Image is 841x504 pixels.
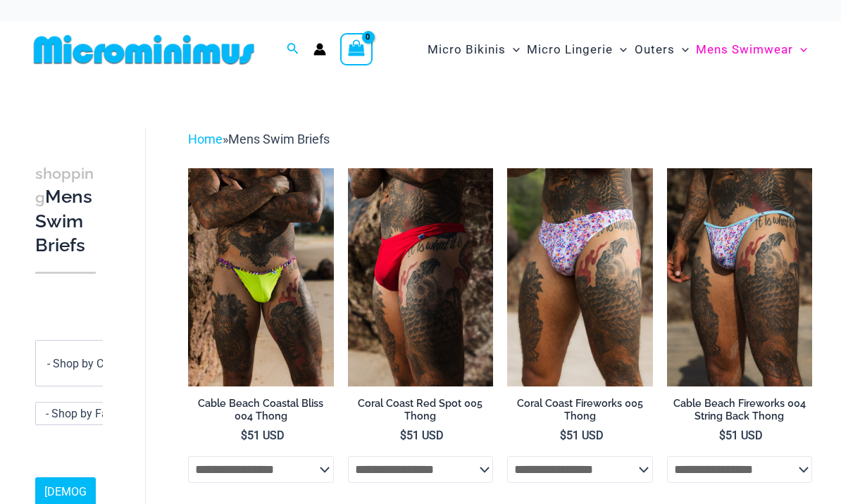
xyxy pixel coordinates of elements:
[631,28,692,71] a: OutersMenu ToggleMenu Toggle
[793,32,807,68] span: Menu Toggle
[613,32,627,68] span: Menu Toggle
[228,132,330,146] span: Mens Swim Briefs
[635,32,675,68] span: Outers
[506,32,520,68] span: Menu Toggle
[28,34,260,65] img: MM SHOP LOGO FLAT
[188,132,223,146] a: Home
[400,429,406,442] span: $
[188,397,333,429] a: Cable Beach Coastal Bliss 004 Thong
[47,357,123,370] span: - Shop by Color
[560,429,604,442] bdi: 51 USD
[507,397,652,429] a: Coral Coast Fireworks 005 Thong
[422,26,813,73] nav: Site Navigation
[719,429,763,442] bdi: 51 USD
[507,168,652,386] a: Coral Coast Fireworks 005 Thong 01Coral Coast Fireworks 005 Thong 02Coral Coast Fireworks 005 Tho...
[692,28,811,71] a: Mens SwimwearMenu ToggleMenu Toggle
[523,28,630,71] a: Micro LingerieMenu ToggleMenu Toggle
[241,429,247,442] span: $
[667,397,812,429] a: Cable Beach Fireworks 004 String Back Thong
[675,32,689,68] span: Menu Toggle
[527,32,613,68] span: Micro Lingerie
[35,161,96,258] h3: Mens Swim Briefs
[340,33,373,65] a: View Shopping Cart, empty
[428,32,506,68] span: Micro Bikinis
[719,429,725,442] span: $
[667,397,812,423] h2: Cable Beach Fireworks 004 String Back Thong
[348,397,493,429] a: Coral Coast Red Spot 005 Thong
[188,132,330,146] span: »
[46,408,126,421] span: - Shop by Fabric
[188,397,333,423] h2: Cable Beach Coastal Bliss 004 Thong
[35,403,134,426] span: - Shop by Fabric
[287,41,299,58] a: Search icon link
[507,397,652,423] h2: Coral Coast Fireworks 005 Thong
[36,403,133,425] span: - Shop by Fabric
[667,168,812,386] a: Cable Beach Fireworks 004 String Back Thong 06Cable Beach Fireworks 004 String Back Thong 07Cable...
[36,341,133,386] span: - Shop by Color
[35,340,134,386] span: - Shop by Color
[348,168,493,386] img: Coral Coast Red Spot 005 Thong 11
[424,28,523,71] a: Micro BikinisMenu ToggleMenu Toggle
[400,429,444,442] bdi: 51 USD
[241,429,285,442] bdi: 51 USD
[348,397,493,423] h2: Coral Coast Red Spot 005 Thong
[188,168,333,386] img: Cable Beach Coastal Bliss 004 Thong 04
[560,429,566,442] span: $
[188,168,333,386] a: Cable Beach Coastal Bliss 004 Thong 04Cable Beach Coastal Bliss 004 Thong 05Cable Beach Coastal B...
[696,32,793,68] span: Mens Swimwear
[348,168,493,386] a: Coral Coast Red Spot 005 Thong 11Coral Coast Red Spot 005 Thong 12Coral Coast Red Spot 005 Thong 12
[35,165,94,207] span: shopping
[667,168,812,386] img: Cable Beach Fireworks 004 String Back Thong 06
[313,43,326,56] a: Account icon link
[507,168,652,386] img: Coral Coast Fireworks 005 Thong 01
